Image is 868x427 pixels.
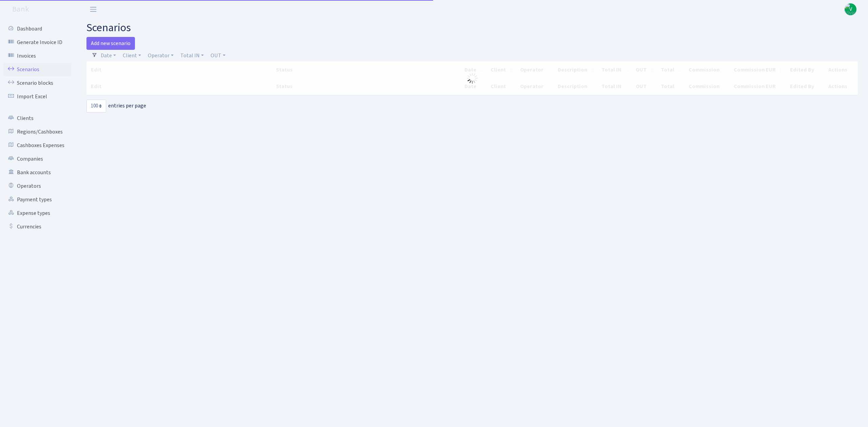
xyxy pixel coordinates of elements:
[98,50,119,61] a: Date
[3,206,71,220] a: Expense types
[3,125,71,139] a: Regions/Cashboxes
[3,63,71,76] a: Scenarios
[467,73,478,84] img: Processing...
[3,139,71,152] a: Cashboxes Expenses
[3,193,71,206] a: Payment types
[845,3,856,15] a: V
[145,50,176,61] a: Operator
[3,166,71,179] a: Bank accounts
[208,50,228,61] a: OUT
[3,49,71,63] a: Invoices
[845,3,856,15] img: Vivio
[3,179,71,193] a: Operators
[3,22,71,36] a: Dashboard
[86,20,131,36] span: scenarios
[3,90,71,103] a: Import Excel
[3,76,71,90] a: Scenario blocks
[178,50,206,61] a: Total IN
[86,100,106,113] select: entries per page
[3,111,71,125] a: Clients
[120,50,144,61] a: Client
[85,4,102,15] button: Toggle navigation
[86,100,146,113] label: entries per page
[3,220,71,233] a: Currencies
[86,37,135,50] a: Add new scenario
[3,152,71,166] a: Companies
[3,36,71,49] a: Generate Invoice ID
